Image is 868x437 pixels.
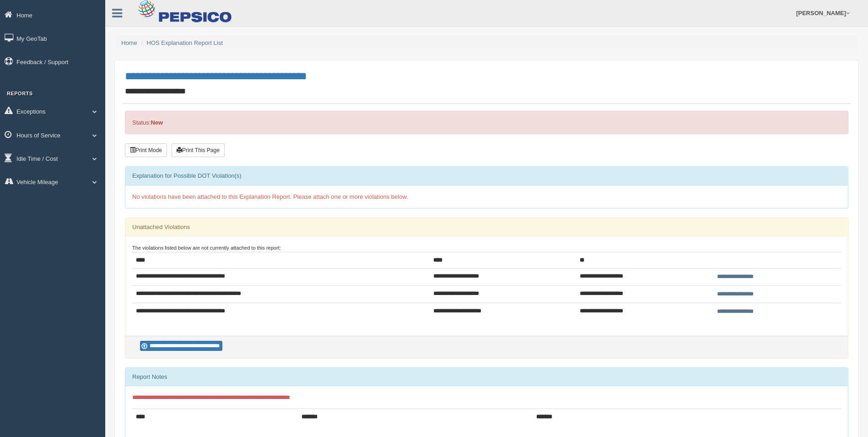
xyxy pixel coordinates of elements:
[125,143,167,157] button: Print Mode
[151,119,163,126] strong: New
[132,193,408,200] span: No violations have been attached to this Explanation Report. Please attach one or more violations...
[132,245,281,251] small: The violations listed below are not currently attached to this report:
[125,167,848,185] div: Explanation for Possible DOT Violation(s)
[125,218,848,236] div: Unattached Violations
[147,39,223,46] a: HOS Explanation Report List
[125,111,848,134] div: Status:
[121,39,137,46] a: Home
[125,368,848,386] div: Report Notes
[172,143,225,157] button: Print This Page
